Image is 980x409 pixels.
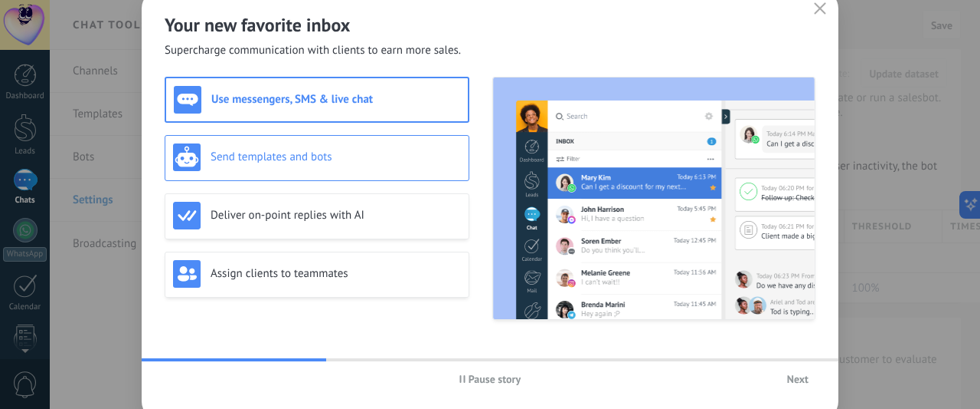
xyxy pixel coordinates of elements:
h3: Use messengers, SMS & live chat [211,92,460,107]
span: Supercharge communication with clients to earn more sales. [165,43,461,58]
span: Pause story [469,374,521,384]
span: Next [787,374,808,384]
h3: Assign clients to teammates [211,266,461,281]
button: Next [780,368,815,391]
h3: Send templates and bots [211,150,461,164]
h3: Deliver on-point replies with AI [211,208,461,223]
button: Pause story [452,368,528,391]
h2: Your new favorite inbox [165,13,815,37]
